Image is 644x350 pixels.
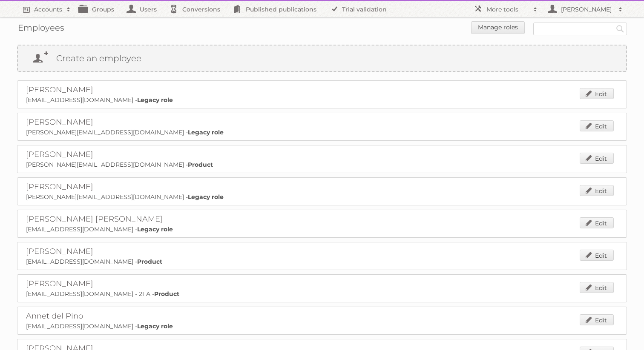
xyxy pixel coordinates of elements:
a: [PERSON_NAME] [26,117,93,127]
h2: Accounts [34,5,62,14]
a: Conversions [165,1,229,17]
a: [PERSON_NAME] [26,150,93,159]
a: Users [123,1,165,17]
a: Annet del Pino [26,311,83,321]
a: Edit [580,282,614,293]
a: Edit [580,217,614,228]
h2: [PERSON_NAME] [559,5,614,14]
a: Edit [580,88,614,99]
a: Manage roles [471,21,525,34]
a: Published publications [229,1,325,17]
strong: Legacy role [137,96,173,104]
p: [EMAIL_ADDRESS][DOMAIN_NAME] - [26,96,618,104]
strong: Product [137,258,162,265]
a: [PERSON_NAME] [26,247,93,256]
p: [EMAIL_ADDRESS][DOMAIN_NAME] - [26,322,618,330]
p: [PERSON_NAME][EMAIL_ADDRESS][DOMAIN_NAME] - [26,161,618,168]
a: [PERSON_NAME] [26,85,93,94]
a: [PERSON_NAME] [26,182,93,191]
a: Edit [580,120,614,131]
p: [PERSON_NAME][EMAIL_ADDRESS][DOMAIN_NAME] - [26,193,618,201]
p: [EMAIL_ADDRESS][DOMAIN_NAME] - 2FA - [26,290,618,298]
strong: Legacy role [188,193,224,201]
strong: Product [188,161,213,168]
a: Trial validation [325,1,395,17]
a: [PERSON_NAME] [PERSON_NAME] [26,214,163,224]
h2: More tools [486,5,529,14]
input: Search [614,23,627,35]
a: Edit [580,185,614,196]
strong: Legacy role [188,128,224,136]
strong: Legacy role [137,225,173,233]
a: Accounts [17,1,75,17]
p: [EMAIL_ADDRESS][DOMAIN_NAME] - [26,258,618,265]
a: Edit [580,153,614,164]
strong: Product [154,290,179,298]
p: [PERSON_NAME][EMAIL_ADDRESS][DOMAIN_NAME] - [26,128,618,136]
strong: Legacy role [137,322,173,330]
a: More tools [469,1,542,17]
a: Groups [75,1,123,17]
a: [PERSON_NAME] [542,1,627,17]
a: Create an employee [18,46,626,71]
a: [PERSON_NAME] [26,279,93,288]
a: Edit [580,250,614,261]
p: [EMAIL_ADDRESS][DOMAIN_NAME] - [26,225,618,233]
a: Edit [580,314,614,325]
